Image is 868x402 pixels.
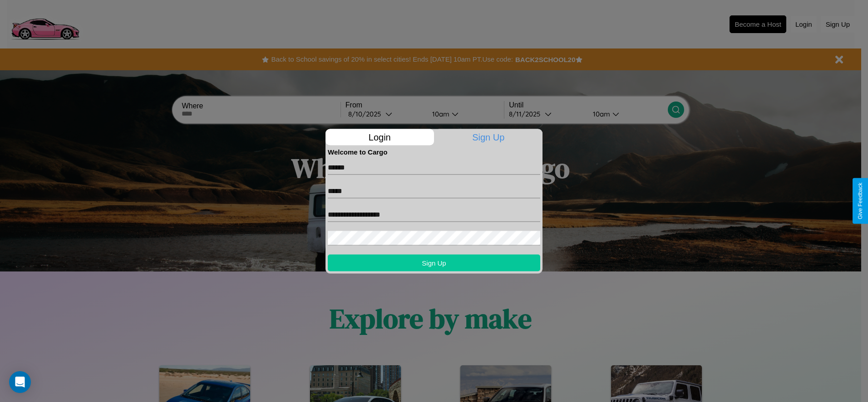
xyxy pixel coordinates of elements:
[857,183,863,219] div: Give Feedback
[328,148,540,155] h4: Welcome to Cargo
[328,254,540,271] button: Sign Up
[434,129,543,145] p: Sign Up
[325,129,434,145] p: Login
[9,371,31,393] div: Open Intercom Messenger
